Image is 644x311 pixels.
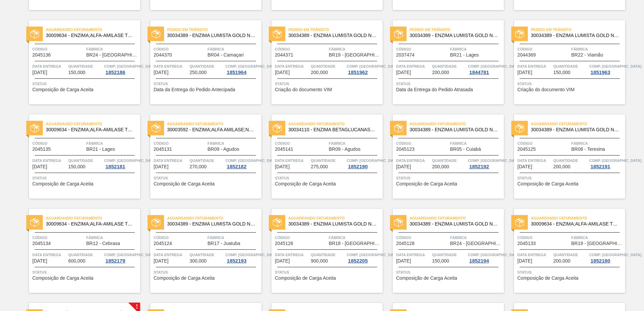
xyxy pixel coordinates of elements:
[207,241,240,246] span: BR17 - Juatuba
[517,80,623,87] span: Status
[589,63,623,75] a: Comp. [GEOGRAPHIC_DATA]1851963
[154,157,188,164] span: Data Entrega
[32,276,93,281] span: Composição de Carga Aceita
[347,258,369,264] div: 1852205
[261,114,383,199] a: statusAguardando Faturamento30034110 - ENZIMA BETAGLUCANASE ULTRAFLO PRIMECódigo2045141FábricaBR0...
[311,63,345,70] span: Quantidade
[553,251,588,258] span: Quantidade
[154,241,172,246] span: 2045124
[468,63,520,70] span: Comp. Carga
[517,234,570,241] span: Código
[275,269,381,276] span: Status
[154,87,235,92] span: Data da Entrega do Pedido Antecipada
[167,120,261,127] span: Aguardando Faturamento
[86,46,138,53] span: Fábrica
[261,209,383,293] a: statusAguardando Faturamento30034389 - ENZIMA LUMISTA GOLD NOVONESIS 25KGCódigo2045126FábricaBR18...
[46,215,140,221] span: Aguardando Faturamento
[32,234,85,241] span: Código
[347,63,399,70] span: Comp. Carga
[46,120,140,127] span: Aguardando Faturamento
[32,269,138,276] span: Status
[311,258,328,264] span: 900,000
[396,157,430,164] span: Data Entrega
[154,269,260,276] span: Status
[154,251,188,258] span: Data Entrega
[104,70,126,75] div: 1852186
[410,33,498,38] span: 30034389 - ENZIMA LUMISTA GOLD NOVONESIS 25KG
[383,20,504,104] a: statusPedido em Trânsito30034389 - ENZIMA LUMISTA GOLD NOVONESIS 25KGCódigo2037474FábricaBR21 - L...
[311,251,345,258] span: Quantidade
[275,140,327,147] span: Código
[450,147,481,152] span: BR05 - Cuiabá
[154,175,260,181] span: Status
[140,209,261,293] a: statusAguardando Faturamento30034389 - ENZIMA LUMISTA GOLD NOVONESIS 25KGCódigo2045124FábricaBR17...
[140,114,261,199] a: statusAguardando Faturamento30003592 - ENZIMA;ALFA AMILASE;NAO TERMOESTAVEL BANCódigo2045131Fábri...
[432,63,466,70] span: Quantidade
[32,241,51,246] span: 2045134
[468,164,490,169] div: 1852192
[167,33,256,38] span: 30034389 - ENZIMA LUMISTA GOLD NOVONESIS 25KG
[225,251,260,264] a: Comp. [GEOGRAPHIC_DATA]1852193
[517,147,536,152] span: 2045125
[154,140,206,147] span: Código
[571,53,603,58] span: BR22 - Viamão
[553,70,571,75] span: 150,000
[86,147,115,152] span: BR21 - Lages
[225,63,260,75] a: Comp. [GEOGRAPHIC_DATA]1851964
[383,209,504,293] a: statusAguardando Faturamento30034389 - ENZIMA LUMISTA GOLD NOVONESIS 25KGCódigo2045128FábricaBR24...
[154,147,172,152] span: 2045131
[504,114,625,199] a: statusAguardando Faturamento30034389 - ENZIMA LUMISTA GOLD NOVONESIS 25KGCódigo2045125FábricaBR08...
[225,70,248,75] div: 1851964
[167,127,256,132] span: 30003592 - ENZIMA;ALFA AMILASE;NAO TERMOESTAVEL BAN
[517,181,578,186] span: Composição de Carga Aceita
[517,46,570,53] span: Código
[396,147,415,152] span: 2045123
[152,124,160,133] img: status
[167,26,261,33] span: Pedido em Trânsito
[104,63,156,70] span: Comp. Carga
[329,234,381,241] span: Fábrica
[275,251,309,258] span: Data Entrega
[432,70,449,75] span: 200,000
[571,234,623,241] span: Fábrica
[154,276,215,281] span: Composição de Carga Aceita
[311,157,345,164] span: Quantidade
[32,80,138,87] span: Status
[19,114,140,199] a: statusAguardando Faturamento30009634 - ENZIMA;ALFA-AMILASE TERMOESTÁVEL;TERMAMYCódigo2045135Fábri...
[32,70,47,75] span: 15/10/2025
[275,181,336,186] span: Composição de Carga Aceita
[571,147,605,152] span: BR08 - Teresina
[288,215,383,221] span: Aguardando Faturamento
[531,215,625,221] span: Aguardando Faturamento
[517,63,552,70] span: Data Entrega
[207,147,239,152] span: BR09 - Agudos
[531,33,620,38] span: 30034389 - ENZIMA LUMISTA GOLD NOVONESIS 25KG
[30,124,39,133] img: status
[396,181,457,186] span: Composição de Carga Aceita
[589,251,623,264] a: Comp. [GEOGRAPHIC_DATA]1852180
[396,70,411,75] span: 16/10/2025
[450,140,502,147] span: Fábrica
[396,269,502,276] span: Status
[410,215,504,221] span: Aguardando Faturamento
[517,164,532,169] span: 18/10/2025
[86,140,138,147] span: Fábrica
[104,157,156,164] span: Comp. Carga
[347,164,369,169] div: 1852190
[517,140,570,147] span: Código
[553,258,571,264] span: 200,000
[190,258,207,264] span: 300,000
[68,70,86,75] span: 150,000
[396,80,502,87] span: Status
[30,218,39,227] img: status
[190,157,224,164] span: Quantidade
[104,63,138,75] a: Comp. [GEOGRAPHIC_DATA]1852186
[288,120,383,127] span: Aguardando Faturamento
[468,157,502,169] a: Comp. [GEOGRAPHIC_DATA]1852192
[515,218,524,227] img: status
[154,53,172,58] span: 2044370
[68,251,103,258] span: Quantidade
[311,164,328,169] span: 275,000
[531,120,625,127] span: Aguardando Faturamento
[46,26,140,33] span: Aguardando Faturamento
